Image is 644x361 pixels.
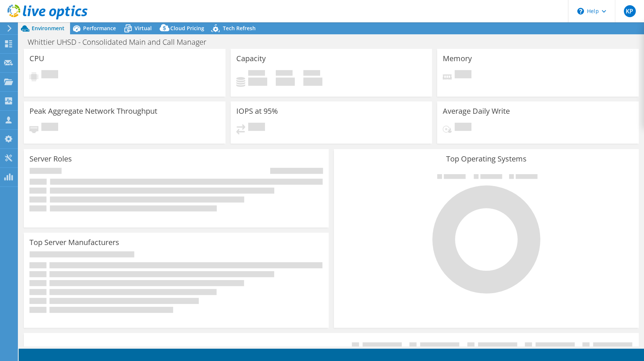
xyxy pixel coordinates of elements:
[24,38,218,46] h1: Whittier UHSD - Consolidated Main and Call Manager
[577,8,584,15] svg: \n
[303,70,320,78] span: Total
[223,25,256,32] span: Tech Refresh
[29,155,72,163] h3: Server Roles
[32,25,64,32] span: Environment
[340,155,633,163] h3: Top Operating Systems
[455,123,471,133] span: Pending
[29,107,157,115] h3: Peak Aggregate Network Throughput
[248,123,265,133] span: Pending
[443,107,510,115] h3: Average Daily Write
[83,25,116,32] span: Performance
[303,78,322,86] h4: 0 GiB
[236,54,266,63] h3: Capacity
[41,70,58,80] span: Pending
[624,5,636,17] span: KP
[248,70,265,78] span: Used
[170,25,204,32] span: Cloud Pricing
[248,78,267,86] h4: 0 GiB
[135,25,152,32] span: Virtual
[236,107,278,115] h3: IOPS at 95%
[443,54,472,63] h3: Memory
[29,54,44,63] h3: CPU
[41,123,58,133] span: Pending
[276,70,293,78] span: Free
[455,70,471,80] span: Pending
[29,238,119,247] h3: Top Server Manufacturers
[276,78,295,86] h4: 0 GiB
